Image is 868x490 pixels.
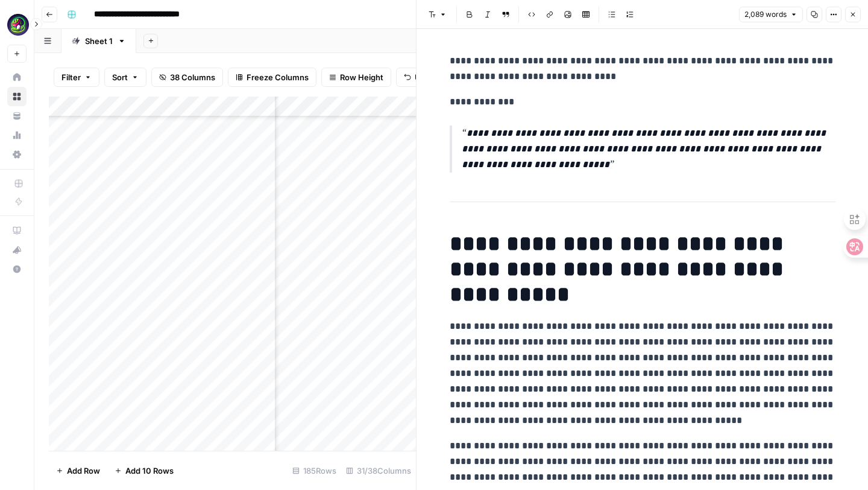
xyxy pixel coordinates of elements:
button: Sort [104,68,146,87]
button: Undo [396,68,443,87]
a: AirOps Academy [7,221,27,240]
button: Row Height [321,68,391,87]
a: Home [7,68,27,87]
button: What's new? [7,240,27,259]
span: 38 Columns [170,71,215,83]
button: Workspace: Meshy [7,10,27,40]
span: Add Row [67,465,100,477]
span: 2,089 words [744,9,787,20]
a: Usage [7,126,27,145]
a: Sheet 1 [61,29,136,53]
span: Freeze Columns [247,71,309,83]
div: Sheet 1 [85,35,113,47]
span: Filter [61,71,81,83]
div: 185 Rows [288,461,341,480]
a: Settings [7,145,27,164]
div: 31/38 Columns [341,461,416,480]
a: Your Data [7,106,27,126]
button: Add Row [49,461,107,480]
button: 2,089 words [739,7,803,22]
span: Row Height [340,71,383,83]
button: Freeze Columns [228,68,316,87]
button: Help + Support [7,259,27,279]
button: Filter [54,68,99,87]
div: What's new? [8,241,26,259]
a: Browse [7,87,27,106]
button: Add 10 Rows [107,461,181,480]
img: Meshy Logo [7,14,29,36]
span: Sort [112,71,128,83]
span: Add 10 Rows [125,465,174,477]
button: 38 Columns [151,68,223,87]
